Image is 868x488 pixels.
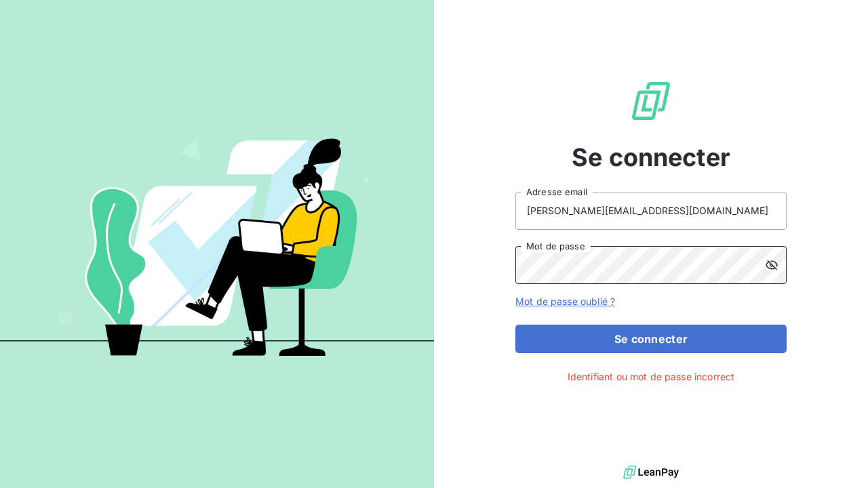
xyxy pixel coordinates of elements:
[572,139,730,176] span: Se connecter
[515,325,787,353] button: Se connecter
[568,369,735,384] span: Identifiant ou mot de passe incorrect
[515,192,787,230] input: placeholder
[515,296,615,307] a: Mot de passe oublié ?
[629,79,673,123] img: Logo LeanPay
[623,462,679,483] img: logo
